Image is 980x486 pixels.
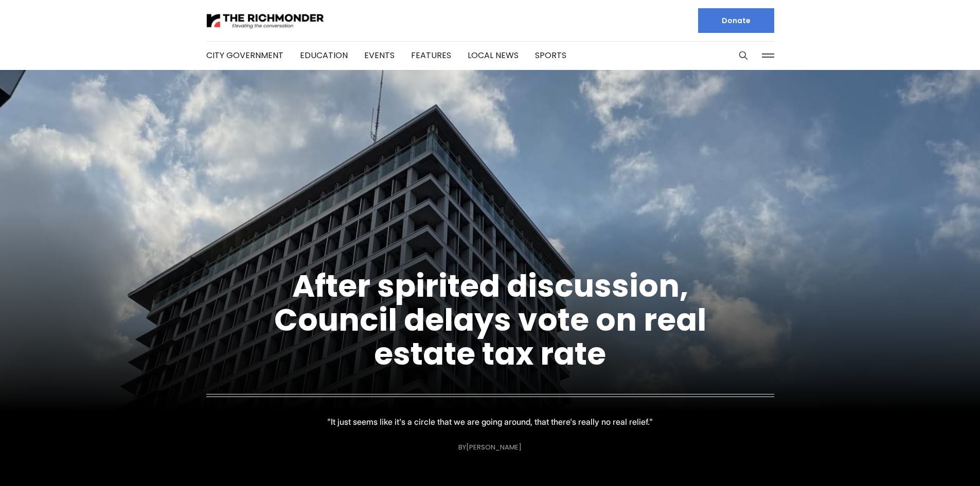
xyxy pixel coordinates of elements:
[364,49,395,61] a: Events
[468,49,519,61] a: Local News
[535,49,566,61] a: Sports
[466,442,522,452] a: [PERSON_NAME]
[274,264,706,375] a: After spirited discussion, Council delays vote on real estate tax rate
[206,49,283,61] a: City Government
[736,48,751,63] button: Search this site
[300,49,348,61] a: Education
[458,443,522,451] div: By
[411,49,451,61] a: Features
[327,415,653,429] p: "It just seems like it's a circle that we are going around, that there's really no real relief."
[698,8,774,33] a: Donate
[206,12,325,30] img: The Richmonder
